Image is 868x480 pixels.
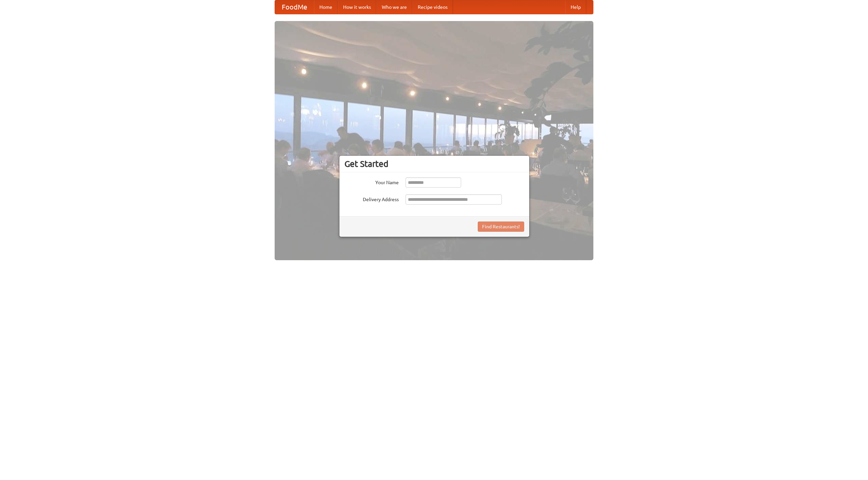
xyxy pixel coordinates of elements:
a: Recipe videos [412,0,453,14]
a: FoodMe [275,0,314,14]
label: Your Name [344,177,399,186]
a: Home [314,0,338,14]
h3: Get Started [344,159,524,169]
a: Help [565,0,586,14]
button: Find Restaurants! [478,222,524,232]
a: How it works [338,0,376,14]
a: Who we are [376,0,412,14]
label: Delivery Address [344,194,399,203]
